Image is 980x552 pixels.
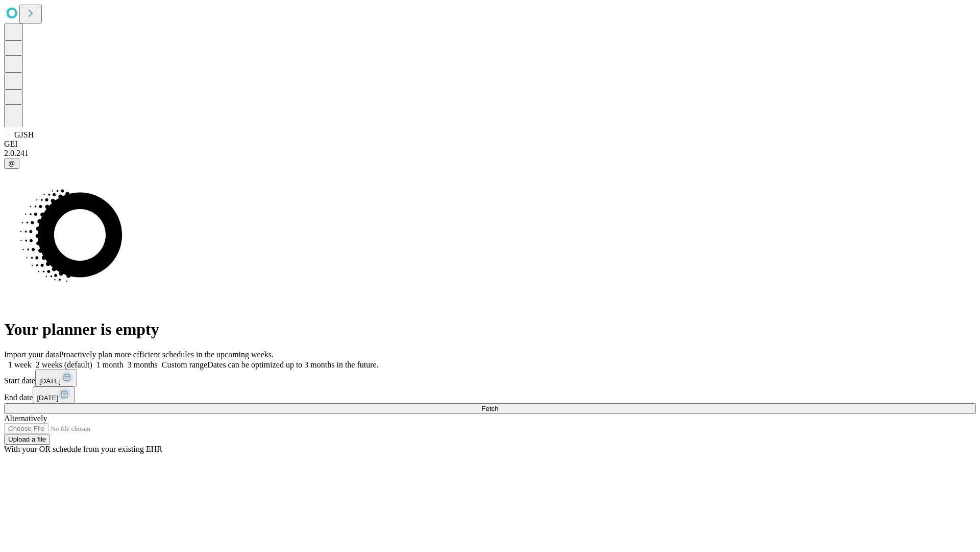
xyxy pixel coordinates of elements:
span: [DATE] [39,377,61,385]
div: GEI [4,140,976,149]
span: Import your data [4,350,59,359]
button: [DATE] [33,386,75,403]
span: [DATE] [37,394,58,402]
span: Proactively plan more efficient schedules in the upcoming weeks. [59,350,274,359]
span: Fetch [481,405,498,412]
span: Custom range [162,360,207,369]
h1: Your planner is empty [4,320,976,339]
div: 2.0.241 [4,149,976,158]
span: @ [8,159,15,167]
span: 1 week [8,360,32,369]
button: [DATE] [35,370,77,386]
span: 2 weeks (default) [36,360,92,369]
span: Alternatively [4,414,47,423]
span: 1 month [96,360,124,369]
button: Fetch [4,403,976,414]
span: With your OR schedule from your existing EHR [4,445,162,453]
span: Dates can be optimized up to 3 months in the future. [207,360,378,369]
span: GJSH [14,130,34,139]
span: 3 months [128,360,158,369]
button: Upload a file [4,434,50,445]
button: @ [4,158,19,169]
div: Start date [4,370,976,386]
div: End date [4,386,976,403]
